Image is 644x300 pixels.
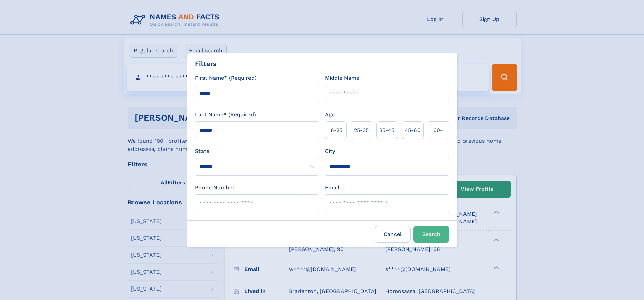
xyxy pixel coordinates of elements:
button: Search [413,226,449,243]
span: 35‑45 [379,126,395,134]
label: State [195,147,319,155]
label: Last Name* (Required) [195,111,256,119]
span: 60+ [433,126,444,134]
label: Phone Number [195,184,235,192]
label: Cancel [375,226,411,243]
label: Middle Name [325,74,359,82]
label: City [325,147,335,155]
div: Filters [195,59,217,69]
label: Age [325,111,335,119]
span: 25‑35 [354,126,369,134]
label: Email [325,184,339,192]
span: 45‑60 [405,126,421,134]
label: First Name* (Required) [195,74,257,82]
span: 18‑25 [329,126,342,134]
